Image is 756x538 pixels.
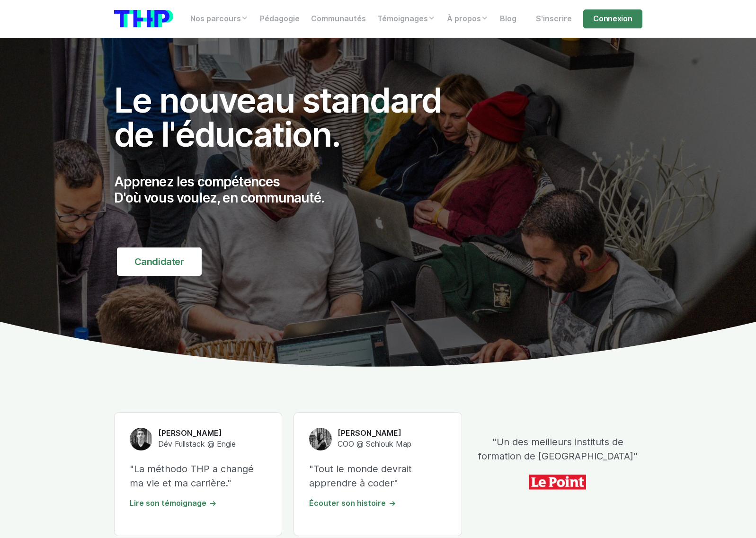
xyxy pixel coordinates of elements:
img: icon [529,471,586,494]
a: Communautés [305,9,372,28]
a: Connexion [583,9,642,28]
p: "Tout le monde devrait apprendre à coder" [309,462,446,490]
h6: [PERSON_NAME] [338,428,411,439]
a: Témoignages [372,9,441,28]
a: Nos parcours [185,9,254,28]
span: COO @ Schlouk Map [338,440,411,449]
a: Écouter son histoire [309,499,396,508]
img: logo [114,10,173,27]
a: S'inscrire [530,9,578,28]
a: Blog [494,9,522,28]
span: Dév Fullstack @ Engie [158,440,236,449]
a: Pédagogie [254,9,305,28]
p: "Un des meilleurs instituts de formation de [GEOGRAPHIC_DATA]" [473,435,642,463]
p: Apprenez les compétences D'où vous voulez, en communauté. [114,174,462,206]
a: Candidater [117,247,202,276]
a: À propos [441,9,494,28]
img: Titouan [130,428,152,450]
a: Lire son témoignage [130,499,217,508]
h1: Le nouveau standard de l'éducation. [114,83,462,151]
p: "La méthodo THP a changé ma vie et ma carrière." [130,462,267,490]
img: Melisande [309,428,332,450]
h6: [PERSON_NAME] [158,428,236,439]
